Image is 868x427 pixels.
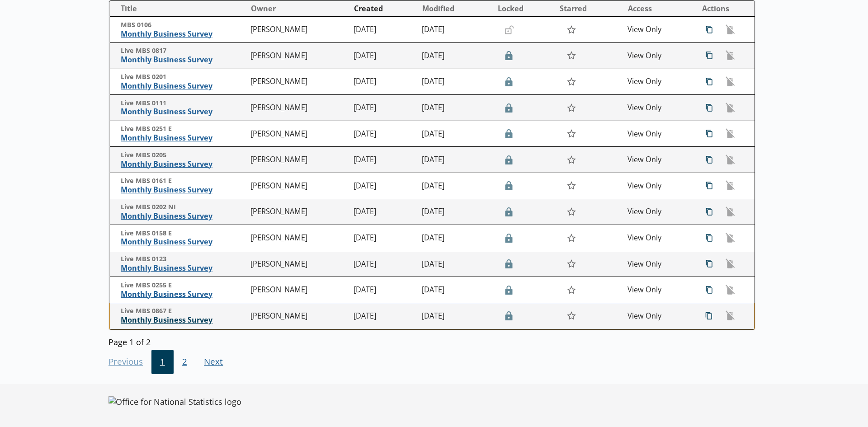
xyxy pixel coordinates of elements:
[624,251,693,277] td: View Only
[349,147,418,173] td: [DATE]
[121,21,246,29] span: MBS 0106
[418,199,494,225] td: [DATE]
[624,43,693,69] td: View Only
[561,307,581,324] button: Star
[108,396,241,407] img: Office for National Statistics logo
[418,251,494,277] td: [DATE]
[494,1,555,16] button: Locked
[561,203,581,221] button: Star
[349,95,418,121] td: [DATE]
[349,173,418,199] td: [DATE]
[121,177,246,185] span: Live MBS 0161 E
[121,307,246,315] span: Live MBS 0867 E
[121,73,246,81] span: Live MBS 0201
[247,17,350,43] td: [PERSON_NAME]
[349,17,418,43] td: [DATE]
[419,1,493,16] button: Modified
[624,1,692,16] button: Access
[247,69,350,95] td: [PERSON_NAME]
[121,55,246,65] span: Monthly Business Survey
[121,237,246,247] span: Monthly Business Survey
[121,281,246,290] span: Live MBS 0255 E
[247,251,350,277] td: [PERSON_NAME]
[247,303,350,329] td: [PERSON_NAME]
[693,1,755,17] th: Actions
[624,277,693,303] td: View Only
[349,277,418,303] td: [DATE]
[121,29,246,39] span: Monthly Business Survey
[195,350,231,374] button: Next
[349,199,418,225] td: [DATE]
[121,99,246,108] span: Live MBS 0111
[624,121,693,147] td: View Only
[121,263,246,273] span: Monthly Business Survey
[121,125,246,133] span: Live MBS 0251 E
[561,125,581,142] button: Star
[418,69,494,95] td: [DATE]
[349,69,418,95] td: [DATE]
[247,225,350,251] td: [PERSON_NAME]
[121,290,246,299] span: Monthly Business Survey
[418,147,494,173] td: [DATE]
[247,121,350,147] td: [PERSON_NAME]
[561,229,581,246] button: Star
[349,121,418,147] td: [DATE]
[561,47,581,64] button: Star
[418,225,494,251] td: [DATE]
[247,1,349,16] button: Owner
[418,173,494,199] td: [DATE]
[247,147,350,173] td: [PERSON_NAME]
[121,160,246,169] span: Monthly Business Survey
[418,95,494,121] td: [DATE]
[418,277,494,303] td: [DATE]
[624,95,693,121] td: View Only
[556,1,624,16] button: Starred
[121,47,246,55] span: Live MBS 0817
[418,43,494,69] td: [DATE]
[418,303,494,329] td: [DATE]
[247,95,350,121] td: [PERSON_NAME]
[624,17,693,43] td: View Only
[349,303,418,329] td: [DATE]
[247,277,350,303] td: [PERSON_NAME]
[624,69,693,95] td: View Only
[561,151,581,169] button: Star
[121,315,246,325] span: Monthly Business Survey
[349,225,418,251] td: [DATE]
[624,173,693,199] td: View Only
[561,282,581,299] button: Star
[561,21,581,38] button: Star
[561,99,581,116] button: Star
[113,1,246,16] button: Title
[121,203,246,211] span: Live MBS 0202 NI
[624,225,693,251] td: View Only
[247,43,350,69] td: [PERSON_NAME]
[350,1,418,16] button: Created
[624,303,693,329] td: View Only
[121,185,246,195] span: Monthly Business Survey
[418,121,494,147] td: [DATE]
[121,255,246,263] span: Live MBS 0123
[174,350,196,374] button: 2
[247,173,350,199] td: [PERSON_NAME]
[121,211,246,221] span: Monthly Business Survey
[561,177,581,194] button: Star
[349,251,418,277] td: [DATE]
[121,151,246,160] span: Live MBS 0205
[624,199,693,225] td: View Only
[418,17,494,43] td: [DATE]
[121,81,246,91] span: Monthly Business Survey
[624,147,693,173] td: View Only
[121,229,246,238] span: Live MBS 0158 E
[349,43,418,69] td: [DATE]
[247,199,350,225] td: [PERSON_NAME]
[108,334,755,347] div: Page 1 of 2
[561,73,581,90] button: Star
[561,255,581,272] button: Star
[121,133,246,143] span: Monthly Business Survey
[151,350,174,374] button: 1
[121,107,246,117] span: Monthly Business Survey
